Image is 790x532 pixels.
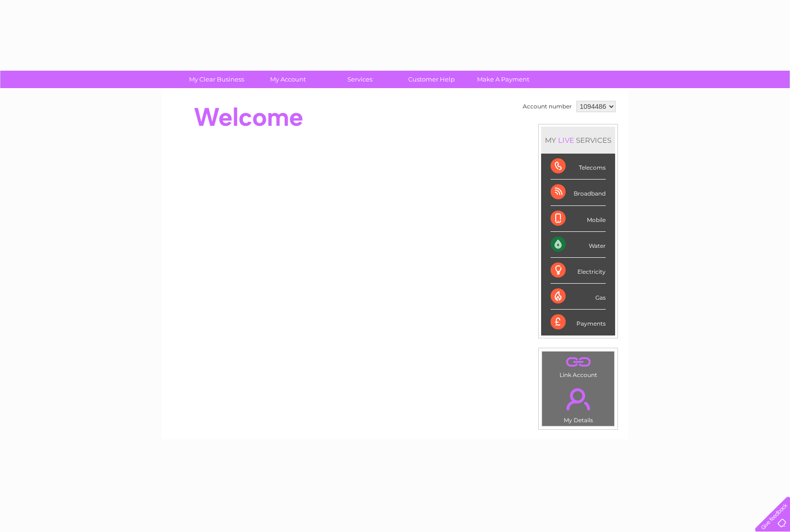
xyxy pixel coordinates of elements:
[551,284,606,310] div: Gas
[464,71,542,88] a: Make A Payment
[551,180,606,205] div: Broadband
[393,71,470,88] a: Customer Help
[551,206,606,232] div: Mobile
[551,232,606,258] div: Water
[551,310,606,335] div: Payments
[551,258,606,284] div: Electricity
[542,351,615,381] td: Link Account
[544,354,612,370] a: .
[321,71,399,88] a: Services
[520,98,574,115] td: Account number
[544,383,612,416] a: .
[556,136,576,145] div: LIVE
[541,127,615,154] div: MY SERVICES
[542,380,615,426] td: My Details
[178,71,255,88] a: My Clear Business
[551,154,606,180] div: Telecoms
[249,71,327,88] a: My Account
